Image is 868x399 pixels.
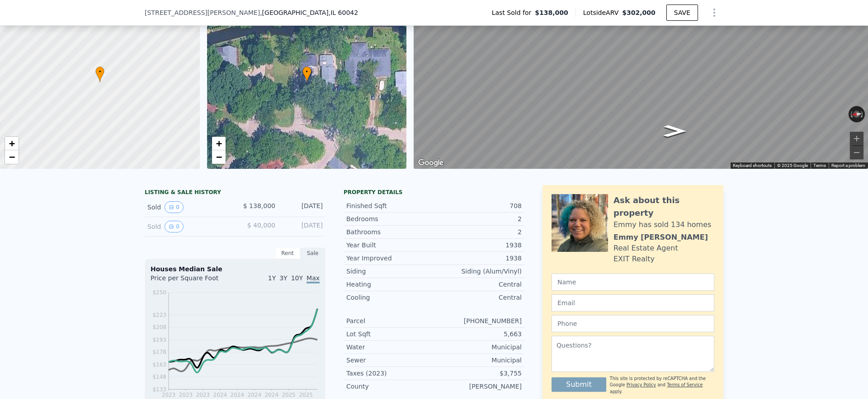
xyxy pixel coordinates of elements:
[260,8,358,17] span: , [GEOGRAPHIC_DATA]
[152,386,166,393] tspan: $133
[434,254,522,263] div: 1938
[666,5,698,21] button: SAVE
[5,150,19,164] a: Zoom out
[346,214,434,223] div: Bedrooms
[147,201,228,213] div: Sold
[552,274,714,291] input: Name
[346,254,434,263] div: Year Improved
[329,9,358,16] span: , IL 60042
[231,392,245,398] tspan: 2024
[667,382,703,387] a: Terms of Service
[610,376,714,395] div: This site is protected by reCAPTCHA and the Google and apply.
[151,264,320,274] div: Houses Median Sale
[145,189,325,198] div: LISTING & SALE HISTORY
[302,66,311,82] div: •
[552,315,714,332] input: Phone
[346,293,434,302] div: Cooling
[346,267,434,276] div: Siding
[434,329,522,339] div: 5,663
[152,312,166,318] tspan: $223
[434,382,522,391] div: [PERSON_NAME]
[264,392,278,398] tspan: 2024
[5,137,19,150] a: Zoom in
[434,227,522,237] div: 2
[627,382,656,387] a: Privacy Policy
[283,201,323,213] div: [DATE]
[583,8,622,17] span: Lotside ARV
[300,247,325,259] div: Sale
[95,68,104,76] span: •
[283,221,323,232] div: [DATE]
[434,241,522,250] div: 1938
[152,374,166,380] tspan: $148
[346,369,434,378] div: Taxes (2023)
[302,68,311,76] span: •
[848,110,865,119] button: Reset the view
[535,8,568,17] span: $138,000
[152,349,166,355] tspan: $178
[291,274,303,282] span: 10Y
[212,150,226,164] a: Zoom out
[416,157,446,169] img: Google
[777,163,808,168] span: © 2025 Google
[275,247,300,259] div: Rent
[705,4,723,22] button: Show Options
[434,280,522,289] div: Central
[152,362,166,368] tspan: $163
[860,106,865,122] button: Rotate clockwise
[179,392,193,398] tspan: 2023
[212,137,226,150] a: Zoom in
[346,316,434,325] div: Parcel
[9,151,15,162] span: −
[307,274,320,283] span: Max
[813,163,826,168] a: Terms
[434,316,522,325] div: [PHONE_NUMBER]
[216,151,222,162] span: −
[733,162,772,169] button: Keyboard shortcuts
[434,201,522,210] div: 708
[95,66,104,82] div: •
[344,189,524,196] div: Property details
[299,392,313,398] tspan: 2025
[165,221,184,232] button: View historical data
[434,356,522,365] div: Municipal
[613,232,708,243] div: Emmy [PERSON_NAME]
[162,392,176,398] tspan: 2023
[282,392,296,398] tspan: 2025
[434,267,522,276] div: Siding (Alum/Vinyl)
[279,274,287,282] span: 3Y
[416,157,446,169] a: Open this area in Google Maps (opens a new window)
[9,138,15,149] span: +
[654,122,695,140] path: Go South, Circle Dr
[622,9,656,16] span: $302,000
[147,221,228,232] div: Sold
[346,343,434,352] div: Water
[850,146,863,159] button: Zoom out
[850,132,863,145] button: Zoom in
[552,294,714,311] input: Email
[216,138,222,149] span: +
[152,289,166,296] tspan: $250
[152,337,166,343] tspan: $193
[613,219,711,230] div: Emmy has sold 134 homes
[151,274,235,288] div: Price per Square Foot
[849,106,854,122] button: Rotate counterclockwise
[247,222,275,229] span: $ 40,000
[346,280,434,289] div: Heating
[613,243,678,254] div: Real Estate Agent
[165,201,184,213] button: View historical data
[213,392,227,398] tspan: 2024
[243,202,275,209] span: $ 138,000
[434,214,522,223] div: 2
[613,194,714,219] div: Ask about this property
[145,8,260,17] span: [STREET_ADDRESS][PERSON_NAME]
[434,293,522,302] div: Central
[434,343,522,352] div: Municipal
[831,163,865,168] a: Report a problem
[152,324,166,330] tspan: $208
[346,329,434,339] div: Lot Sqft
[552,377,606,392] button: Submit
[346,227,434,237] div: Bathrooms
[268,274,276,282] span: 1Y
[346,356,434,365] div: Sewer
